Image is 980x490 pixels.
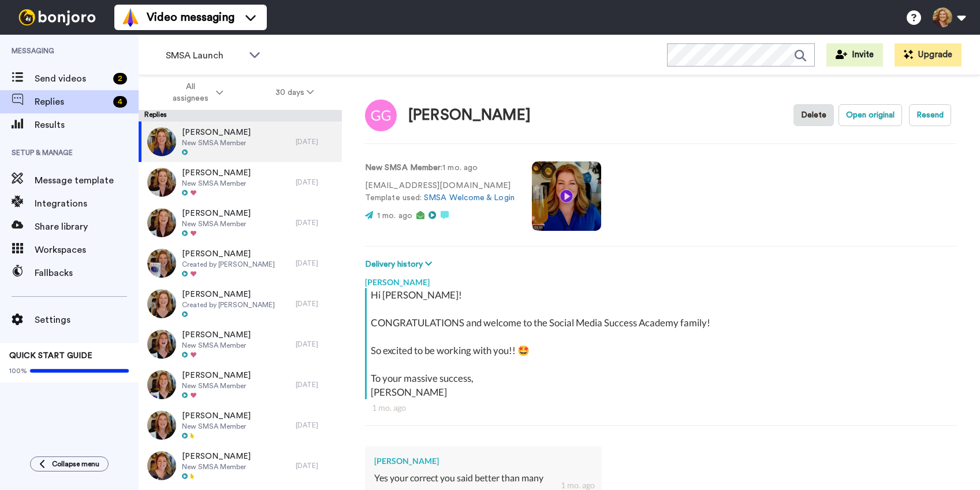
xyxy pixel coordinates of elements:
[139,121,342,162] a: [PERSON_NAME]New SMSA Member[DATE]
[35,118,139,132] span: Results
[365,164,441,172] strong: New SMSA Member
[35,313,139,327] span: Settings
[139,202,342,243] a: [PERSON_NAME]New SMSA Member[DATE]
[147,168,176,197] img: 527fb8b0-c015-4a7f-aaa9-e8dd7e45bed6-thumb.jpg
[182,248,275,260] span: [PERSON_NAME]
[296,178,336,187] div: [DATE]
[408,107,531,124] div: [PERSON_NAME]
[14,9,100,25] img: bj-logo-header-white.svg
[182,289,275,300] span: [PERSON_NAME]
[182,422,251,431] span: New SMSA Member
[182,260,275,269] span: Created by [PERSON_NAME]
[839,104,902,126] button: Open original
[139,364,342,405] a: [PERSON_NAME]New SMSA Member[DATE]
[182,451,251,462] span: [PERSON_NAME]
[147,451,176,480] img: 41ceeadf-e281-41aa-8be0-54ddc5aaef41-thumb.jpg
[296,461,336,470] div: [DATE]
[139,324,342,364] a: [PERSON_NAME]New SMSA Member[DATE]
[52,459,99,469] span: Collapse menu
[296,299,336,308] div: [DATE]
[372,402,950,414] div: 1 mo. ago
[113,73,127,84] div: 2
[296,137,336,146] div: [DATE]
[35,266,139,280] span: Fallbacks
[35,174,139,187] span: Message template
[139,445,342,486] a: [PERSON_NAME]New SMSA Member[DATE]
[139,405,342,445] a: [PERSON_NAME]New SMSA Member[DATE]
[182,219,251,229] span: New SMSA Member
[139,243,342,283] a: [PERSON_NAME]Created by [PERSON_NAME][DATE]
[147,127,176,156] img: f9d686b5-8355-4c98-bc0d-a1e3b6c73e9d-thumb.jpg
[9,366,27,375] span: 100%
[909,104,951,126] button: Resend
[371,288,954,399] div: Hi [PERSON_NAME]! CONGRATULATIONS and welcome to the Social Media Success Academy family! So exci...
[249,82,340,103] button: 30 days
[826,43,883,67] button: Invite
[35,72,109,86] span: Send videos
[139,110,342,121] div: Replies
[167,81,214,104] span: All assignees
[35,197,139,211] span: Integrations
[895,43,962,67] button: Upgrade
[182,138,251,148] span: New SMSA Member
[182,300,275,310] span: Created by [PERSON_NAME]
[296,259,336,268] div: [DATE]
[365,100,397,131] img: Image of Gamaniel Galindo
[182,370,251,381] span: [PERSON_NAME]
[147,9,234,25] span: Video messaging
[296,218,336,227] div: [DATE]
[35,220,139,234] span: Share library
[424,194,515,202] a: SMSA Welcome & Login
[121,8,140,27] img: vm-color.svg
[182,410,251,422] span: [PERSON_NAME]
[365,180,515,204] p: [EMAIL_ADDRESS][DOMAIN_NAME] Template used:
[296,421,336,430] div: [DATE]
[296,340,336,349] div: [DATE]
[147,289,176,318] img: ad939271-50f9-4961-ab0e-5791db925ee1-thumb.jpg
[147,249,176,278] img: 01e062ed-77d6-4561-9dc6-f25b2e86aeb3-thumb.jpg
[374,471,593,485] div: Yes your correct you said better than many
[182,127,251,138] span: [PERSON_NAME]
[166,49,243,62] span: SMSA Launch
[9,352,92,360] span: QUICK START GUIDE
[793,104,834,126] button: Delete
[182,462,251,471] span: New SMSA Member
[365,162,515,174] p: : 1 mo. ago
[182,208,251,219] span: [PERSON_NAME]
[35,243,139,257] span: Workspaces
[35,95,109,109] span: Replies
[147,330,176,359] img: 5d83acbb-3b57-4a5c-9cea-a253142c0c16-thumb.jpg
[30,456,109,471] button: Collapse menu
[182,167,251,179] span: [PERSON_NAME]
[147,411,176,440] img: e2cf4e0b-dda9-4bfa-93bf-ef62967819cf-thumb.jpg
[141,76,249,109] button: All assignees
[377,212,412,220] span: 1 mo. ago
[139,162,342,202] a: [PERSON_NAME]New SMSA Member[DATE]
[113,96,127,108] div: 4
[147,370,176,399] img: 5d5ec3dc-b805-46f9-b30d-cc06e399101c-thumb.jpg
[374,455,593,467] div: [PERSON_NAME]
[182,179,251,188] span: New SMSA Member
[147,208,176,237] img: 43eb7f1f-8c39-4d54-967c-7bf0fcfce051-thumb.jpg
[182,341,251,350] span: New SMSA Member
[182,381,251,390] span: New SMSA Member
[182,329,251,341] span: [PERSON_NAME]
[365,258,435,271] button: Delivery history
[365,271,957,288] div: [PERSON_NAME]
[139,283,342,324] a: [PERSON_NAME]Created by [PERSON_NAME][DATE]
[296,380,336,389] div: [DATE]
